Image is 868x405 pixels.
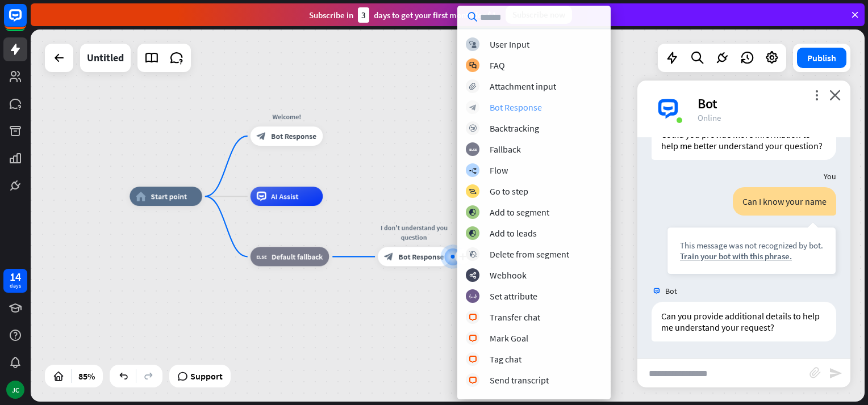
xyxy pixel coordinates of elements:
[190,367,223,385] span: Support
[490,60,505,71] div: FAQ
[243,112,330,121] div: Welcome!
[469,377,477,384] i: block_livechat
[490,290,537,302] div: Set attribute
[698,112,837,123] div: Online
[469,314,477,321] i: block_livechat
[490,227,537,239] div: Add to leads
[271,131,316,141] span: Bot Response
[469,230,477,237] i: block_add_to_segment
[490,164,508,176] div: Flow
[257,131,266,141] i: block_bot_response
[9,5,43,39] button: Open LiveChat chat widget
[469,167,477,174] i: builder_tree
[469,251,477,258] i: block_delete_from_segment
[384,252,394,261] i: block_bot_response
[399,252,444,261] span: Bot Response
[151,192,187,201] span: Start point
[469,335,477,342] i: block_livechat
[469,146,477,153] i: block_fallback
[680,251,823,261] div: Train your bot with this phrase.
[87,44,124,72] div: Untitled
[469,41,477,48] i: block_user_input
[680,240,823,251] div: This message was not recognized by bot.
[469,356,477,363] i: block_livechat
[469,83,477,90] i: block_attachment
[652,120,836,160] div: Could you provide more information to help me better understand your question?
[469,209,477,216] i: block_add_to_segment
[490,269,527,281] div: Webhook
[490,185,528,197] div: Go to step
[309,7,496,23] div: Subscribe in days to get your first month for $1
[358,7,369,23] div: 3
[490,39,529,50] div: User Input
[469,104,477,111] i: block_bot_response
[829,90,841,100] i: close
[10,282,21,290] div: days
[469,125,477,132] i: block_backtracking
[698,95,837,112] div: Bot
[136,192,146,201] i: home_2
[257,252,267,261] i: block_fallback
[271,192,298,201] span: AI Assist
[490,311,540,323] div: Transfer chat
[490,248,569,260] div: Delete from segment
[490,353,521,365] div: Tag chat
[469,188,477,195] i: block_goto
[490,206,549,218] div: Add to segment
[490,144,521,155] div: Fallback
[490,102,542,113] div: Bot Response
[733,187,836,216] div: Can I know your name
[3,269,27,293] a: 14 days
[272,252,323,261] span: Default fallback
[490,332,528,344] div: Mark Goal
[797,48,846,68] button: Publish
[469,62,477,69] i: block_faq
[469,272,477,279] i: webhooks
[469,293,477,300] i: block_set_attribute
[665,286,677,296] span: Bot
[824,171,836,182] span: You
[490,81,556,92] div: Attachment input
[490,374,549,386] div: Send transcript
[75,367,98,385] div: 85%
[10,272,21,282] div: 14
[652,302,836,341] div: Can you provide additional details to help me understand your request?
[6,381,24,399] div: JC
[829,366,842,380] i: send
[490,123,539,134] div: Backtracking
[809,367,821,378] i: block_attachment
[370,223,457,242] div: I don't understand you question
[811,90,822,100] i: more_vert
